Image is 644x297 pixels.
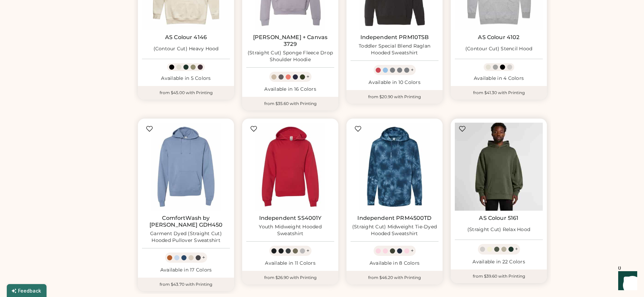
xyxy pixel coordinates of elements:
div: Available in 4 Colors [455,75,543,82]
div: Available in 16 Colors [246,86,334,93]
div: from $26.90 with Printing [242,271,338,284]
div: + [306,73,309,81]
a: AS Colour 4146 [165,34,207,41]
div: + [411,66,414,74]
img: ComfortWash by Hanes GDH450 Garment Dyed (Straight Cut) Hooded Pullover Sweatshirt [142,123,230,211]
div: Available in 22 Colors [455,259,543,265]
div: Available in 8 Colors [351,260,439,267]
div: Available in 17 Colors [142,267,230,274]
a: AS Colour 5161 [479,215,518,222]
div: from $45.00 with Printing [138,86,234,100]
a: Independent PRM10TSB [360,34,429,41]
div: + [202,254,205,261]
div: Toddler Special Blend Raglan Hooded Sweatshirt [351,43,439,56]
img: Independent Trading Co. PRM4500TD (Straight Cut) Midweight Tie-Dyed Hooded Sweatshirt [351,123,439,211]
div: Available in 11 Colors [246,260,334,267]
div: from $39.60 with Printing [451,269,547,283]
div: + [306,247,309,255]
div: Available in 10 Colors [351,79,439,86]
a: [PERSON_NAME] + Canvas 3729 [246,34,334,48]
div: Youth Midweight Hooded Sweatshirt [246,224,334,237]
div: Available in 5 Colors [142,75,230,82]
a: Independent PRM4500TD [357,215,431,222]
div: + [515,245,518,253]
div: + [411,247,414,255]
div: from $43.70 with Printing [138,278,234,291]
div: from $35.60 with Printing [242,97,338,110]
div: from $20.90 with Printing [346,90,443,104]
div: (Contour Cut) Heavy Hood [154,46,219,52]
div: (Contour Cut) Stencil Hood [465,46,533,52]
iframe: Front Chat [612,266,641,296]
div: from $41.30 with Printing [451,86,547,100]
a: ComfortWash by [PERSON_NAME] GDH450 [142,215,230,228]
div: (Straight Cut) Sponge Fleece Drop Shoulder Hoodie [246,50,334,63]
img: Independent Trading Co. SS4001Y Youth Midweight Hooded Sweatshirt [246,123,334,211]
div: (Straight Cut) Midweight Tie-Dyed Hooded Sweatshirt [351,224,439,237]
div: Garment Dyed (Straight Cut) Hooded Pullover Sweatshirt [142,230,230,244]
div: from $46.20 with Printing [346,271,443,284]
div: (Straight Cut) Relax Hood [467,226,530,233]
img: AS Colour 5161 (Straight Cut) Relax Hood [455,123,543,211]
a: Independent SS4001Y [259,215,322,222]
a: AS Colour 4102 [478,34,519,41]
